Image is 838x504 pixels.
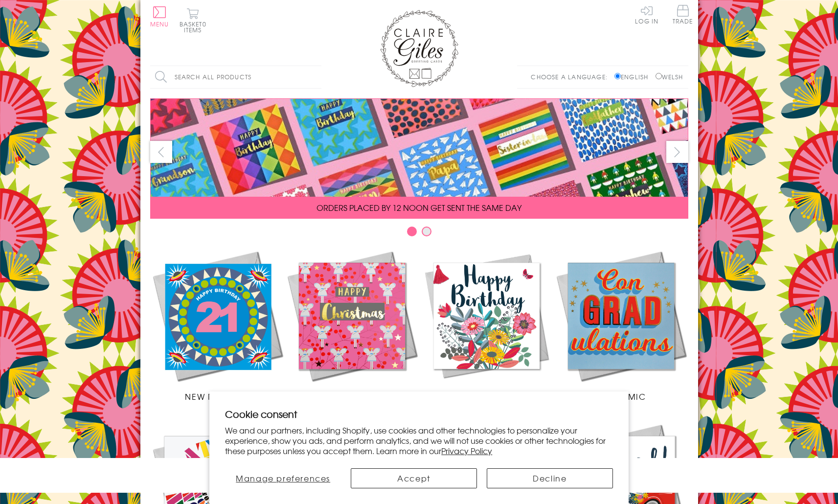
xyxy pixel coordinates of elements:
button: Carousel Page 2 [422,227,431,236]
input: English [614,73,621,79]
span: Christmas [327,390,377,402]
div: Carousel Pagination [150,226,688,241]
button: next [666,141,688,163]
button: Manage preferences [225,468,341,488]
h2: Cookie consent [225,407,613,421]
span: New Releases [185,390,249,402]
span: Academic [596,390,646,402]
button: Decline [487,468,613,488]
span: ORDERS PLACED BY 12 NOON GET SENT THE SAME DAY [317,202,521,213]
img: Claire Giles Greetings Cards [380,10,458,87]
label: Welsh [656,72,683,81]
button: Accept [351,468,477,488]
a: Christmas [285,249,419,402]
button: prev [150,141,172,163]
label: English [614,72,653,81]
span: Manage preferences [236,472,330,484]
input: Search [312,66,321,88]
button: Menu [150,6,169,27]
span: Menu [150,20,169,28]
p: Choose a language: [531,72,612,81]
a: Academic [554,249,688,402]
input: Welsh [656,73,662,79]
p: We and our partners, including Shopify, use cookies and other technologies to personalize your ex... [225,425,613,456]
a: Birthdays [419,249,554,402]
button: Basket0 items [180,8,206,33]
a: Trade [673,5,693,26]
span: 0 items [184,20,206,34]
a: Log In [635,5,658,24]
a: New Releases [150,249,285,402]
span: Birthdays [463,390,510,402]
input: Search all products [150,66,321,88]
a: Privacy Policy [441,445,492,457]
span: Trade [673,5,693,24]
button: Carousel Page 1 (Current Slide) [407,227,417,236]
